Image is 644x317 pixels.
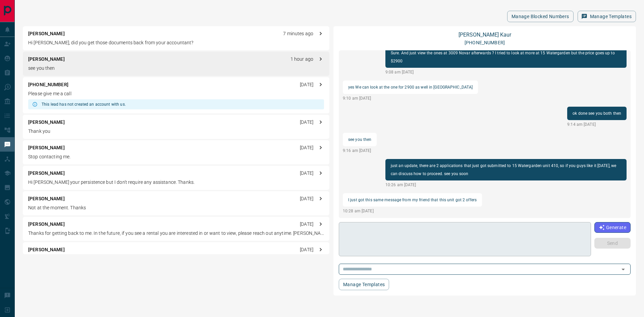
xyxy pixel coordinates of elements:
p: Hi [PERSON_NAME] your persistence but I don't require any assistance. Thanks. [28,179,324,186]
p: see you then [348,136,371,144]
p: [PERSON_NAME] [28,195,65,202]
p: 1 hour ago [290,56,313,63]
p: just an update, there are 2 applications that just got submitted to 15 Watergarden unit 410, so i... [391,162,621,178]
p: 9:16 am [DATE] [343,148,377,154]
p: 9:14 am [DATE] [567,121,627,127]
p: [DATE] [300,195,313,202]
button: Manage Templates [339,279,389,290]
p: [DATE] [300,170,313,177]
p: [PERSON_NAME] [28,30,65,37]
p: Please give me a call [28,90,324,97]
button: Open [619,265,628,274]
p: [PHONE_NUMBER] [465,39,505,46]
div: This lead has not created an account with us. [42,99,126,109]
p: [PERSON_NAME] [28,170,65,177]
p: [PERSON_NAME] [28,56,65,63]
p: [PERSON_NAME] [28,119,65,126]
p: [PERSON_NAME] [28,246,65,253]
button: Manage Blocked Numbers [507,11,574,22]
button: Generate [594,222,631,233]
button: Manage Templates [578,11,636,22]
p: Thank you [28,128,324,135]
a: [PERSON_NAME] Kaur [459,32,511,38]
p: see you then [28,65,324,72]
p: 9:08 am [DATE] [385,69,627,75]
p: [DATE] [300,119,313,126]
p: [DATE] [300,144,313,151]
p: yes We can look at the one for 2900 as well in [GEOGRAPHIC_DATA] [348,83,473,91]
p: 10:26 am [DATE] [385,182,627,188]
p: I just got this same message from my friend that this unit got 2 offers [348,196,477,204]
p: [DATE] [300,221,313,228]
p: [PERSON_NAME] [28,221,65,228]
p: [PERSON_NAME] [28,144,65,151]
p: [DATE] [300,246,313,253]
p: 9:10 am [DATE] [343,95,478,101]
p: Stop contacting me. [28,153,324,160]
p: ok done see you both then [573,109,621,117]
p: Thanks for getting back to me. In the future, if you see a rental you are interested in or want t... [28,230,324,237]
p: 10:28 am [DATE] [343,208,482,214]
p: Not at the moment. Thanks [28,204,324,211]
p: [PHONE_NUMBER] [28,81,68,88]
p: 7 minutes ago [283,30,313,37]
p: Hi [PERSON_NAME], did you get those documents back from your accountant? [28,39,324,46]
p: [DATE] [300,81,313,88]
p: Sure. And just view the ones at 3009 Novar afterwards ? I tried to look at more at 15 Watergarden... [391,49,621,65]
